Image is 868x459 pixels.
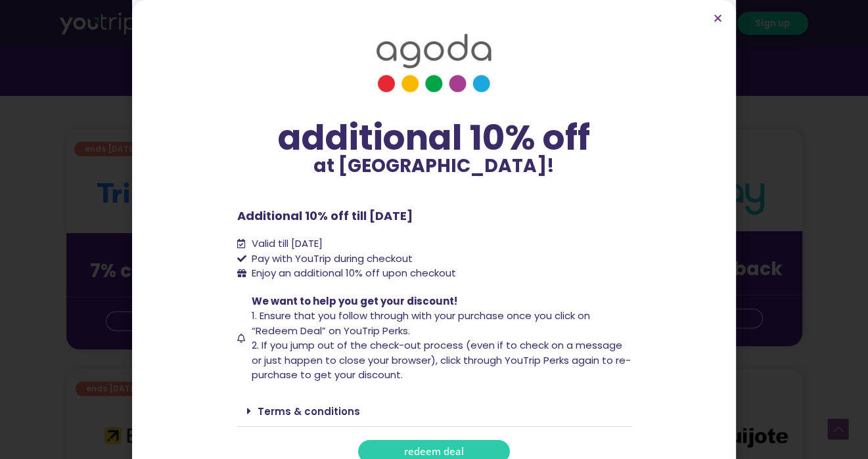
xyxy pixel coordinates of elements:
span: We want to help you get your discount! [252,294,457,308]
p: Additional 10% off till [DATE] [237,207,631,225]
span: Valid till [DATE] [248,236,323,251]
p: at [GEOGRAPHIC_DATA]! [237,157,631,175]
span: 1. Ensure that you follow through with your purchase once you click on “Redeem Deal” on YouTrip P... [252,309,590,338]
span: redeem deal [404,447,464,456]
span: Pay with YouTrip during checkout [248,251,413,267]
span: Enjoy an additional 10% off upon checkout [252,266,456,280]
span: 2. If you jump out of the check-out process (even if to check on a message or just happen to clos... [252,338,631,382]
a: Terms & conditions [258,404,360,418]
a: Close [713,13,723,23]
div: Terms & conditions [237,396,631,427]
div: additional 10% off [237,119,631,157]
